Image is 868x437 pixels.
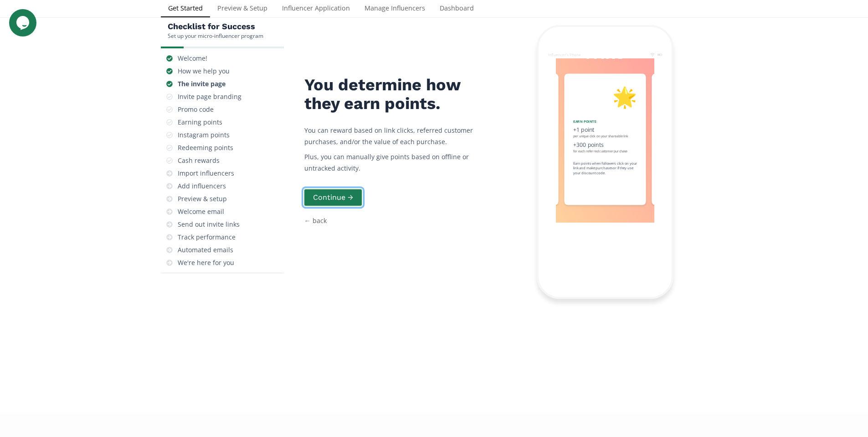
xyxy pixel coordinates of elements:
[178,220,240,229] div: Send out invite links
[178,143,233,152] div: Redeeming points
[304,216,327,225] a: ← back
[573,134,637,139] div: per unique click on your shareable link
[178,105,214,114] div: Promo code
[168,21,263,32] h5: Checklist for Success
[178,233,236,242] div: Track performance
[560,26,650,66] a: PORTS + PAWS
[548,52,581,57] div: Influencer's Phone
[573,161,637,176] div: Earn points when followers click on your link and make purchases or if they use your discount code .
[178,169,234,178] div: Import influencers
[178,194,227,203] div: Preview & setup
[573,141,637,149] div: +300 points
[178,182,226,191] div: Add influencers
[573,149,637,154] div: for each referred customer purchase
[573,126,637,134] div: +1 point
[178,156,220,165] div: Cash rewards
[178,79,226,88] div: The invite page
[178,67,230,76] div: How we help you
[304,151,496,174] p: Plus, you can manually give points based on offline or untracked activity.
[304,76,496,114] h2: You determine how they earn points.
[9,9,38,36] iframe: chat widget
[178,54,207,63] div: Welcome!
[178,130,230,140] div: Instagram points
[304,125,496,147] p: You can reward based on link clicks, referred customer purchases, and/or the value of each purchase.
[168,32,263,40] div: Set up your micro-influencer program
[178,245,233,255] div: Automated emails
[178,92,241,101] div: Invite page branding
[178,258,234,267] div: We're here for you
[303,188,363,208] button: Continue →
[178,118,222,127] div: Earning points
[573,83,637,112] div: 🌟
[573,120,637,125] div: Earn points
[178,207,224,216] div: Welcome email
